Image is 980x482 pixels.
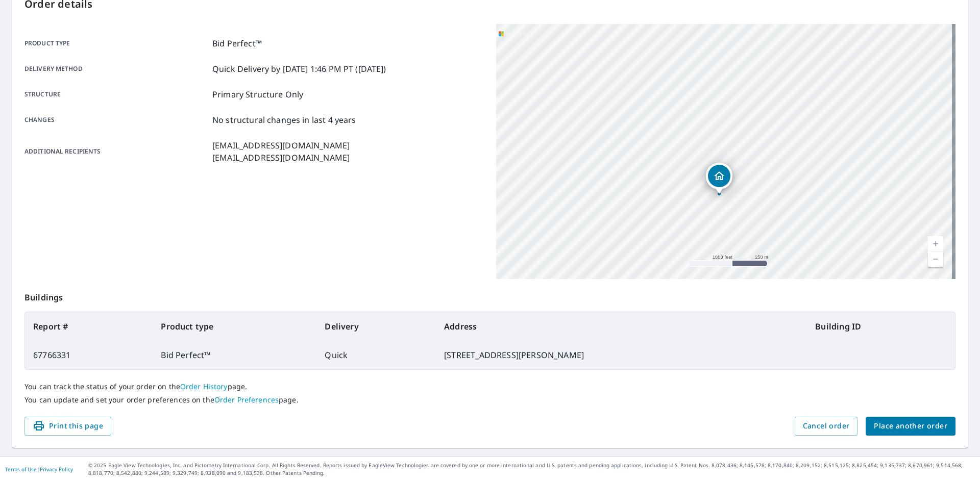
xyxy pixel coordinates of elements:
[24,37,208,49] p: Product type
[33,420,103,433] span: Print this page
[212,139,350,151] p: [EMAIL_ADDRESS][DOMAIN_NAME]
[706,163,732,194] div: Dropped pin, building 1, Residential property, 153 Lapierre Ave Lawnside, NJ 08045
[928,251,943,267] a: Current Level 15, Zoom Out
[180,382,228,391] a: Order History
[436,312,807,341] th: Address
[212,37,262,49] p: Bid Perfect™
[214,395,279,404] a: Order Preferences
[25,312,153,341] th: Report #
[212,88,303,100] p: Primary Structure Only
[436,341,807,369] td: [STREET_ADDRESS][PERSON_NAME]
[24,382,955,391] p: You can track the status of your order on the page.
[24,63,208,75] p: Delivery method
[153,312,316,341] th: Product type
[40,466,73,473] a: Privacy Policy
[153,341,316,369] td: Bid Perfect™
[5,466,73,472] p: |
[212,151,350,164] p: [EMAIL_ADDRESS][DOMAIN_NAME]
[212,114,356,126] p: No structural changes in last 4 years
[316,341,436,369] td: Quick
[928,236,943,251] a: Current Level 15, Zoom In
[866,417,955,436] button: Place another order
[795,417,858,436] button: Cancel order
[24,139,208,164] p: Additional recipients
[5,466,37,473] a: Terms of Use
[24,279,955,312] p: Buildings
[25,341,153,369] td: 67766331
[88,462,975,477] p: © 2025 Eagle View Technologies, Inc. and Pictometry International Corp. All Rights Reserved. Repo...
[24,417,111,436] button: Print this page
[24,395,955,404] p: You can update and set your order preferences on the page.
[24,88,208,100] p: Structure
[807,312,955,341] th: Building ID
[874,420,947,433] span: Place another order
[803,420,850,433] span: Cancel order
[212,63,386,75] p: Quick Delivery by [DATE] 1:46 PM PT ([DATE])
[316,312,436,341] th: Delivery
[24,114,208,126] p: Changes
